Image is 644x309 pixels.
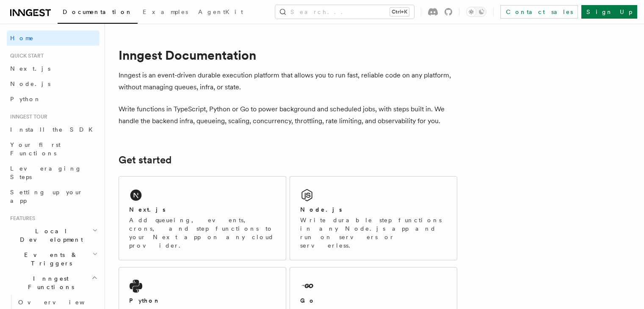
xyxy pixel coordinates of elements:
a: Install the SDK [7,122,100,137]
span: Setting up your app [10,189,83,204]
p: Add queueing, events, crons, and step functions to your Next app on any cloud provider. [129,216,276,250]
button: Toggle dark mode [466,7,486,17]
a: Python [7,91,100,107]
a: Examples [138,3,193,23]
a: Home [7,30,100,46]
h2: Go [300,296,315,305]
a: Leveraging Steps [7,161,100,185]
p: Write functions in TypeScript, Python or Go to power background and scheduled jobs, with steps bu... [119,103,457,127]
span: Features [7,215,35,222]
button: Events & Triggers [7,247,100,271]
kbd: Ctrl+K [390,8,409,16]
span: Node.js [10,80,50,87]
p: Write durable step functions in any Node.js app and run on servers or serverless. [300,216,447,250]
a: AgentKit [193,3,248,23]
span: Home [10,34,34,42]
span: Your first Functions [10,141,61,157]
span: Python [10,96,41,102]
a: Your first Functions [7,137,100,161]
a: Node.js [7,76,100,91]
span: Documentation [63,8,133,15]
span: Events & Triggers [7,251,92,268]
span: Quick start [7,52,44,59]
a: Get started [119,154,171,166]
span: Inngest tour [7,113,47,120]
span: Overview [18,299,105,306]
span: Examples [143,8,188,15]
h2: Node.js [300,205,342,214]
h1: Inngest Documentation [119,47,457,63]
a: Documentation [58,3,138,24]
span: AgentKit [198,8,243,15]
button: Search...Ctrl+K [275,5,414,19]
span: Leveraging Steps [10,165,82,180]
a: Sign Up [581,5,637,19]
h2: Python [129,296,160,305]
a: Node.jsWrite durable step functions in any Node.js app and run on servers or serverless. [290,176,457,260]
span: Install the SDK [10,126,98,133]
a: Contact sales [500,5,578,19]
a: Next.js [7,61,100,76]
p: Inngest is an event-driven durable execution platform that allows you to run fast, reliable code ... [119,69,457,93]
span: Local Development [7,227,92,244]
button: Inngest Functions [7,271,100,295]
h2: Next.js [129,205,166,214]
span: Inngest Functions [7,274,91,291]
a: Next.jsAdd queueing, events, crons, and step functions to your Next app on any cloud provider. [119,176,286,260]
button: Local Development [7,223,100,247]
a: Setting up your app [7,185,100,208]
span: Next.js [10,65,50,72]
